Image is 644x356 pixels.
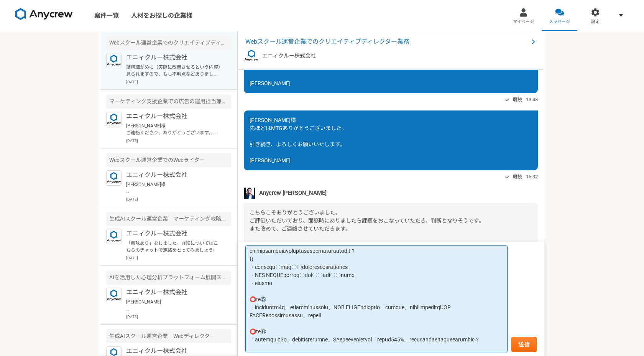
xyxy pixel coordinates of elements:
[15,8,73,20] img: 8DqYSo04kwAAAAASUVORK5CYII=
[250,117,347,163] span: [PERSON_NAME]様 先ほどはMTGありがとうございました。 引き続き、よろしくお願いいたします。 [PERSON_NAME]
[262,52,316,60] p: エニィクルー株式会社
[526,173,538,180] span: 15:32
[126,112,221,121] p: エニィクルー株式会社
[513,19,534,25] span: マイページ
[126,346,221,356] p: エニィクルー株式会社
[126,64,221,77] p: 結構細かめに（実際に改善させるという内容）見られますので、もし不明点などありましたらご連絡いただければと思います。
[126,181,221,195] p: [PERSON_NAME]様 ご連絡ありがとうございます。 [PERSON_NAME]です。 承知いたしました！ 何卒よろしくお願いいたします！ [PERSON_NAME]
[106,329,231,343] div: 生成AIスクール運営企業 Webディレクター
[244,188,255,199] img: S__5267474.jpg
[106,36,231,50] div: Webスクール運営企業でのクリエイティブディレクター業務
[106,112,122,127] img: logo_text_blue_01.png
[106,53,122,68] img: logo_text_blue_01.png
[245,37,529,46] span: Webスクール運営企業でのクリエイティブディレクター業務
[126,240,221,254] p: 「興味あり」をしました。詳細についてはこちらのチャットで連絡をとってみましょう。
[250,209,484,248] span: こちらこそありがとうございました。 ご評価いただいており、面談時にありましたら課題をおこなっていただき、判断となりそうです。 また改めて、ご連絡させていただきます。 よろしくお願いいたします。
[106,94,231,109] div: マーケティング支援企業での広告の運用担当兼フロント営業
[106,288,122,303] img: logo_text_blue_01.png
[106,153,231,167] div: Webスクール運営企業でのWebライター
[549,19,570,25] span: メッセージ
[126,170,221,180] p: エニィクルー株式会社
[126,196,231,202] p: [DATE]
[513,95,522,104] span: 既読
[126,255,231,261] p: [DATE]
[106,212,231,226] div: 生成AIスクール運営企業 マーケティング戦略ディレクター
[126,138,231,143] p: [DATE]
[126,288,221,297] p: エニィクルー株式会社
[259,189,327,197] span: Anycrew [PERSON_NAME]
[126,298,221,312] p: [PERSON_NAME] ご連絡ありがとうございます！ 承知いたしました。 引き続き、よろしくお願いいたします！ [PERSON_NAME]
[106,170,122,186] img: logo_text_blue_01.png
[126,53,221,62] p: エニィクルー株式会社
[245,246,508,352] textarea: lor ipsumdolorsit。 am、consecteturadipiscingelitseddo。 eiusmodtemporinc、utlaboreetdoloremagnaal。 ━...
[126,122,221,136] p: [PERSON_NAME]様 ご連絡くださり、ありがとうございます。 こちらこそ、今後ともどうぞよろしくお願いいたします。 [PERSON_NAME]
[511,337,537,352] button: 送信
[513,172,522,181] span: 既読
[244,48,259,63] img: logo_text_blue_01.png
[106,270,231,285] div: AIを活用した心理分析プラットフォーム展開スタートアップ マーケティング企画運用
[526,96,538,103] span: 13:48
[126,229,221,238] p: エニィクルー株式会社
[591,19,600,25] span: 設定
[126,79,231,85] p: [DATE]
[106,229,122,244] img: logo_text_blue_01.png
[126,314,231,320] p: [DATE]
